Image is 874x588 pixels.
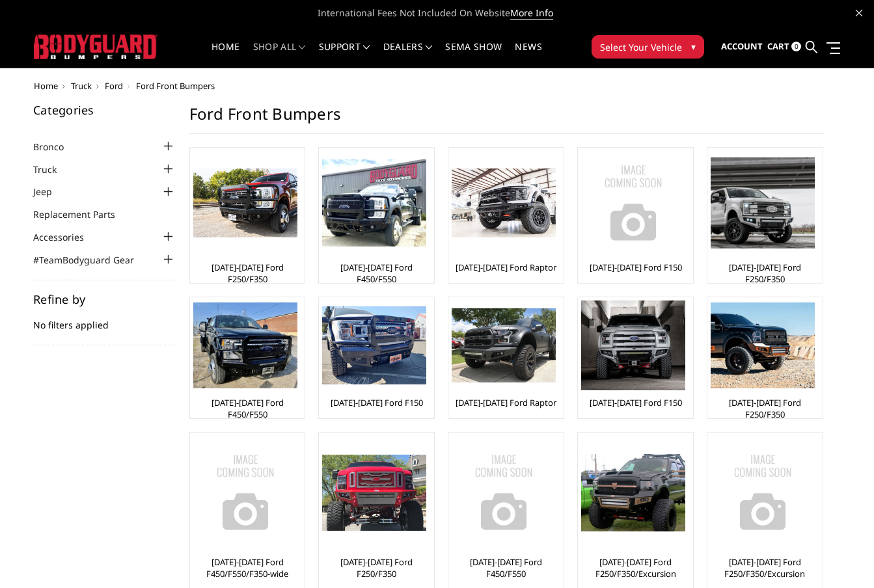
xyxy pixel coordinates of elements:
a: Home [34,80,58,92]
a: [DATE]-[DATE] Ford F450/F550 [322,261,431,285]
a: Home [212,42,239,68]
span: Ford Front Bumpers [136,80,215,92]
a: Accessories [33,230,100,244]
img: BODYGUARD BUMPERS [34,34,157,59]
a: Support [319,42,370,68]
a: More Info [510,7,553,20]
h5: Refine by [33,293,176,305]
a: Jeep [33,185,68,198]
a: [DATE]-[DATE] Ford F450/F550 [452,556,560,580]
a: Truck [71,80,92,92]
span: Select Your Vehicle [600,40,682,54]
a: [DATE]-[DATE] Ford F150 [590,397,682,408]
a: [DATE]-[DATE] Ford F450/F550/F350-wide [193,556,302,580]
a: Account [721,29,763,64]
a: News [515,42,541,68]
a: [DATE]-[DATE] Ford Raptor [456,261,556,273]
a: No Image [711,436,819,550]
span: 0 [791,42,801,51]
a: [DATE]-[DATE] Ford F150 [590,261,682,273]
a: [DATE]-[DATE] Ford Raptor [456,397,556,408]
a: [DATE]-[DATE] Ford F250/F350/Excursion [581,556,690,580]
div: No filters applied [33,293,176,345]
img: No Image [193,440,297,544]
h5: Categories [33,104,176,116]
span: ▾ [691,40,696,53]
span: Cart [767,40,789,52]
img: No Image [581,151,685,255]
a: SEMA Show [445,42,502,68]
a: #TeamBodyguard Gear [33,253,150,267]
a: Truck [33,163,73,176]
a: Replacement Parts [33,207,131,221]
img: No Image [711,440,815,544]
a: Ford [105,80,123,92]
a: [DATE]-[DATE] Ford F250/F350 [711,397,819,420]
a: No Image [452,436,560,550]
a: Bronco [33,140,80,154]
img: No Image [452,440,556,544]
a: [DATE]-[DATE] Ford F450/F550 [193,397,302,420]
span: Account [721,40,763,52]
a: [DATE]-[DATE] Ford F250/F350 [193,261,302,285]
a: [DATE]-[DATE] Ford F150 [331,397,423,408]
a: [DATE]-[DATE] Ford F250/F350/Excursion [711,556,819,580]
a: [DATE]-[DATE] Ford F250/F350 [711,261,819,285]
button: Select Your Vehicle [592,35,704,59]
a: [DATE]-[DATE] Ford F250/F350 [322,556,431,580]
h1: Ford Front Bumpers [189,104,825,134]
a: No Image [193,436,302,550]
a: shop all [253,42,306,68]
a: Cart 0 [767,29,801,64]
a: Dealers [383,42,433,68]
a: No Image [581,151,690,255]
